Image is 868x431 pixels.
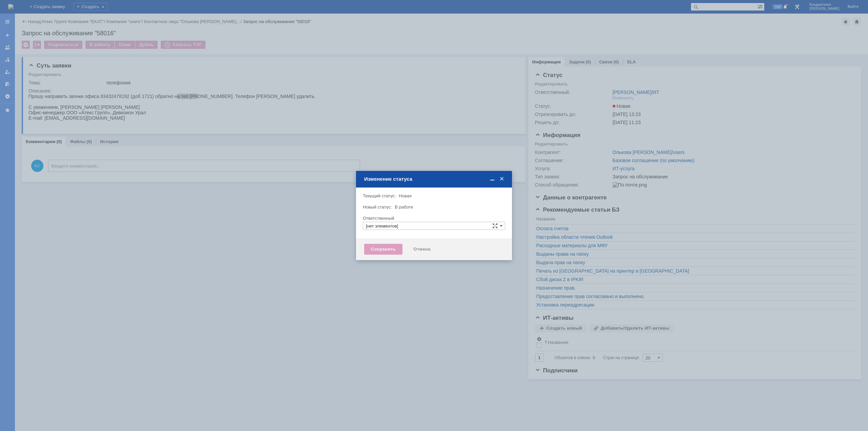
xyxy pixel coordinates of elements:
[364,176,505,182] div: Изменение статуса
[363,216,504,220] div: Ответственный
[399,193,412,198] span: Новая
[492,223,498,229] span: Сложная форма
[395,204,413,210] span: В работе
[363,204,392,210] label: Новый статус:
[489,176,496,182] span: Свернуть (Ctrl + M)
[498,176,505,182] span: Закрыть
[363,193,396,198] label: Текущий статус:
